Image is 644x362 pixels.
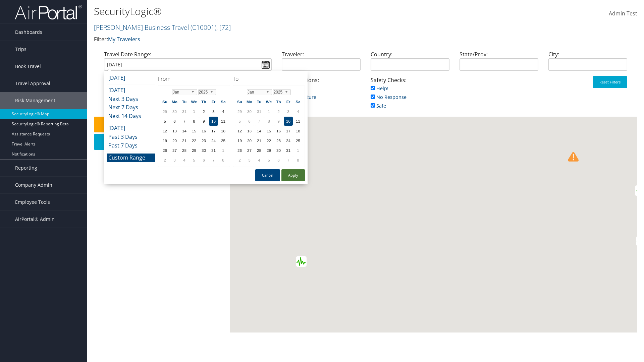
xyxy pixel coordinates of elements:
li: Next 14 Days [107,112,155,121]
td: 18 [219,126,228,135]
td: 6 [170,117,179,126]
td: 23 [199,136,208,145]
td: 8 [219,156,228,165]
div: Air/Hotel/Rail: [99,76,188,102]
td: 5 [160,117,169,126]
td: 4 [255,156,264,165]
td: 15 [190,126,199,135]
span: Reporting [15,160,37,176]
th: Th [199,97,208,106]
td: 17 [284,126,293,135]
td: 9 [199,117,208,126]
td: 28 [180,146,189,155]
td: 30 [170,107,179,116]
td: 15 [264,126,273,135]
button: Apply [281,169,305,181]
td: 7 [284,156,293,165]
td: 16 [199,126,208,135]
td: 25 [219,136,228,145]
th: We [264,97,273,106]
div: Travel Date Range: [99,50,277,76]
a: [PERSON_NAME] Business Travel [94,23,231,32]
td: 24 [209,136,218,145]
span: ( C10001 ) [191,23,216,32]
span: Dashboards [15,24,42,41]
th: Su [160,97,169,106]
td: 8 [293,156,303,165]
td: 18 [293,126,303,135]
li: Custom Range [107,154,155,162]
li: Next 3 Days [107,95,155,104]
span: Employee Tools [15,194,50,210]
td: 7 [209,156,218,165]
td: 10 [209,117,218,126]
td: 20 [170,136,179,145]
td: 4 [219,107,228,116]
th: Mo [245,97,254,106]
span: , [ 72 ] [216,23,231,32]
span: Risk Management [15,92,55,109]
td: 29 [264,146,273,155]
li: [DATE] [107,74,155,82]
td: 25 [293,136,303,145]
td: 29 [190,146,199,155]
li: Next 7 Days [107,103,155,112]
td: 2 [235,156,244,165]
td: 12 [235,126,244,135]
td: 31 [284,146,293,155]
a: Admin Test [609,3,637,24]
td: 13 [245,126,254,135]
th: Tu [180,97,189,106]
li: [DATE] [107,86,155,95]
th: Su [235,97,244,106]
td: 11 [293,117,303,126]
td: 8 [190,117,199,126]
td: 19 [160,136,169,145]
button: Safety Check [94,117,226,132]
td: 30 [245,107,254,116]
td: 27 [245,146,254,155]
h1: SecurityLogic® [94,4,456,18]
td: 20 [245,136,254,145]
td: 29 [235,107,244,116]
td: 31 [209,146,218,155]
div: 0 Travelers [94,153,230,165]
span: Book Travel [15,58,41,75]
td: 14 [180,126,189,135]
li: [DATE] [107,124,155,133]
li: Past 7 Days [107,141,155,150]
span: Travel Approval [15,75,50,92]
td: 13 [170,126,179,135]
th: Mo [170,97,179,106]
td: 1 [264,107,273,116]
td: 29 [160,107,169,116]
td: 10 [284,117,293,126]
td: 27 [170,146,179,155]
td: 7 [180,117,189,126]
img: airportal-logo.png [15,4,82,20]
a: Help! [371,85,388,92]
div: Country: [366,50,454,76]
td: 16 [274,126,283,135]
td: 3 [245,156,254,165]
td: 2 [199,107,208,116]
td: 26 [235,146,244,155]
td: 14 [255,126,264,135]
td: 5 [235,117,244,126]
th: Sa [219,97,228,106]
span: Admin Test [609,10,637,17]
td: 4 [293,107,303,116]
td: 4 [180,156,189,165]
td: 30 [199,146,208,155]
h4: To [233,75,305,82]
td: 3 [209,107,218,116]
a: No Response [371,94,407,100]
td: 1 [190,107,199,116]
button: Download Report [94,134,226,150]
td: 6 [245,117,254,126]
th: Fr [284,97,293,106]
th: Th [274,97,283,106]
td: 30 [274,146,283,155]
td: 5 [264,156,273,165]
td: 26 [160,146,169,155]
